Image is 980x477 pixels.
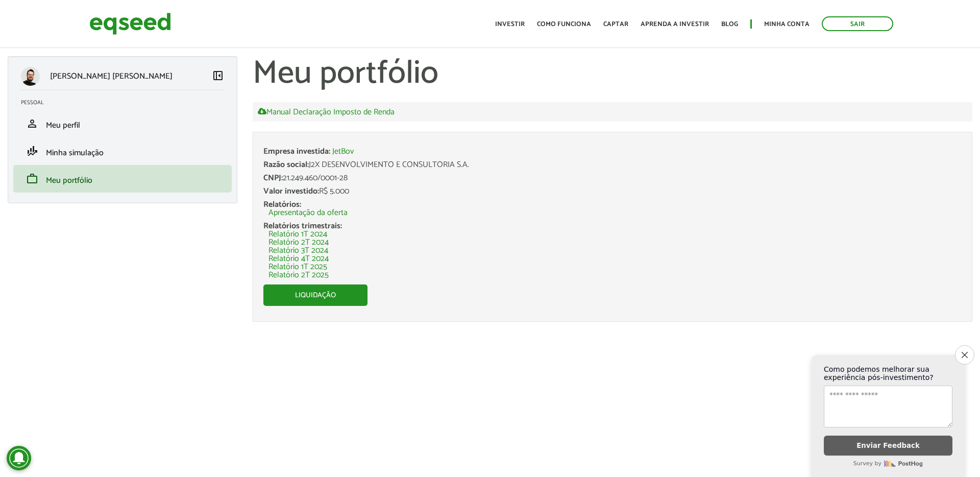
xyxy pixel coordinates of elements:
[26,117,38,130] span: person
[258,107,395,116] a: Manual Declaração Imposto de Renda
[603,21,628,28] a: Captar
[46,118,80,132] span: Meu perfil
[263,174,962,182] div: 21.249.460/0001-28
[268,271,329,279] a: Relatório 2T 2025
[263,187,962,196] div: R$ 5.000
[46,174,92,187] span: Meu portfólio
[13,137,232,165] li: Minha simulação
[46,146,104,160] span: Minha simulação
[268,209,348,217] a: Apresentação da oferta
[263,184,319,198] span: Valor investido:
[764,21,810,28] a: Minha conta
[13,110,232,137] li: Meu perfil
[13,165,232,193] li: Meu portfólio
[263,161,962,169] div: J2X DESENVOLVIMENTO E CONSULTORIA S.A.
[21,100,232,106] h2: Pessoal
[89,10,171,37] img: EqSeed
[21,173,224,185] a: workMeu portfólio
[263,171,283,185] span: CNPJ:
[495,21,525,28] a: Investir
[263,158,309,172] span: Razão social:
[26,173,38,185] span: work
[268,230,327,238] a: Relatório 1T 2024
[268,247,328,255] a: Relatório 3T 2024
[26,145,38,157] span: finance_mode
[641,21,709,28] a: Aprenda a investir
[268,255,329,263] a: Relatório 4T 2024
[268,238,329,247] a: Relatório 2T 2024
[212,69,224,82] span: left_panel_close
[263,219,342,233] span: Relatórios trimestrais:
[263,198,301,211] span: Relatórios:
[212,69,224,84] a: Colapsar menu
[537,21,591,28] a: Como funciona
[721,21,738,28] a: Blog
[21,117,224,130] a: personMeu perfil
[822,16,893,31] a: Sair
[253,56,972,92] h1: Meu portfólio
[263,284,367,306] a: Liquidação
[332,148,354,156] a: JetBov
[21,145,224,157] a: finance_modeMinha simulação
[50,71,173,81] p: [PERSON_NAME] [PERSON_NAME]
[263,145,330,158] span: Empresa investida:
[268,263,327,271] a: Relatório 1T 2025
